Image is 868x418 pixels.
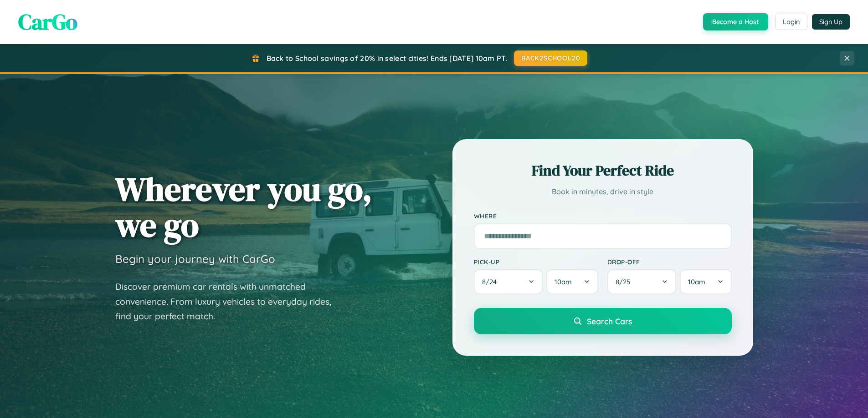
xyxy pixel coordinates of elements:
label: Where [474,212,732,220]
button: 10am [680,269,731,294]
button: Login [775,14,807,30]
span: 10am [555,277,572,286]
h1: Wherever you go, we go [115,171,372,243]
span: CarGo [18,7,77,37]
h2: Find Your Perfect Ride [474,161,732,181]
button: Search Cars [474,308,732,334]
span: 10am [688,277,705,286]
label: Pick-up [474,258,598,266]
span: 8 / 24 [482,277,501,286]
h3: Begin your journey with CarGo [115,252,275,266]
button: 8/25 [607,269,677,294]
button: Become a Host [703,13,768,30]
span: Back to School savings of 20% in select cities! Ends [DATE] 10am PT. [267,54,507,63]
button: 8/24 [474,269,543,294]
span: 8 / 25 [616,277,635,286]
span: Search Cars [587,316,632,326]
p: Discover premium car rentals with unmatched convenience. From luxury vehicles to everyday rides, ... [115,279,343,324]
p: Book in minutes, drive in style [474,185,732,198]
button: 10am [546,269,598,294]
button: Sign Up [812,14,850,30]
label: Drop-off [607,258,732,266]
button: BACK2SCHOOL20 [514,50,587,66]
